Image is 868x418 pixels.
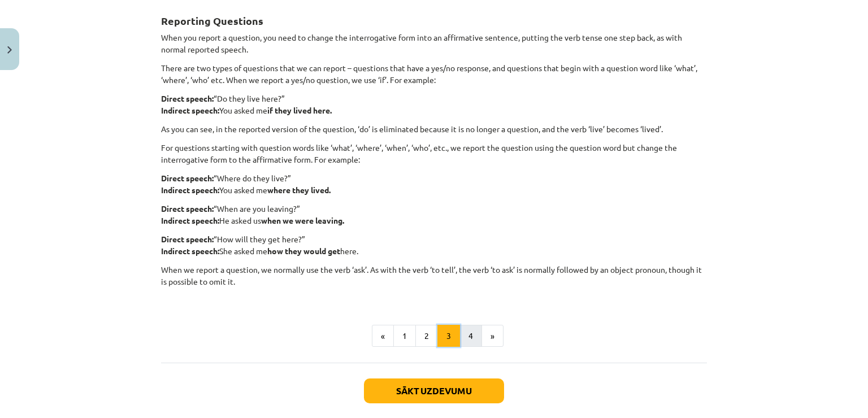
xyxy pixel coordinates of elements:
strong: Indirect speech: [161,105,219,115]
img: icon-close-lesson-0947bae3869378f0d4975bcd49f059093ad1ed9edebbc8119c70593378902aed.svg [7,46,12,54]
strong: Indirect speech: [161,246,219,256]
button: « [372,325,394,347]
p: When we report a question, we normally use the verb ‘ask’. As with the verb ‘to tell’, the verb ‘... [161,264,707,299]
strong: where they lived. [267,185,331,195]
button: 2 [415,325,438,347]
button: 3 [437,325,460,347]
button: 1 [393,325,416,347]
strong: when we were leaving. [261,215,344,225]
p: When you report a question, you need to change the interrogative form into an affirmative sentenc... [161,32,707,55]
button: 4 [459,325,482,347]
p: For questions starting with question words like ‘what’, ‘where’, ‘when’, ‘who’, etc., we report t... [161,142,707,166]
strong: if they lived here. [267,105,332,115]
strong: Direct speech: [161,203,214,214]
strong: Direct speech: [161,173,214,183]
strong: Reporting Questions [161,14,263,27]
strong: Direct speech: [161,93,214,103]
p: There are two types of questions that we can report – questions that have a yes/no response, and ... [161,62,707,86]
p: “Do they live here?” You asked me [161,93,707,116]
p: “Where do they live?” You asked me [161,172,707,196]
nav: Page navigation example [161,325,707,347]
strong: how they would get [267,246,340,256]
strong: Indirect speech: [161,185,219,195]
strong: Indirect speech: [161,215,219,225]
p: “How will they get here?” She asked me here. [161,233,707,257]
p: As you can see, in the reported version of the question, ‘do’ is eliminated because it is no long... [161,123,707,135]
button: Sākt uzdevumu [364,378,504,403]
p: “When are you leaving?” He asked us [161,203,707,227]
button: » [481,325,504,347]
strong: Direct speech: [161,234,214,244]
